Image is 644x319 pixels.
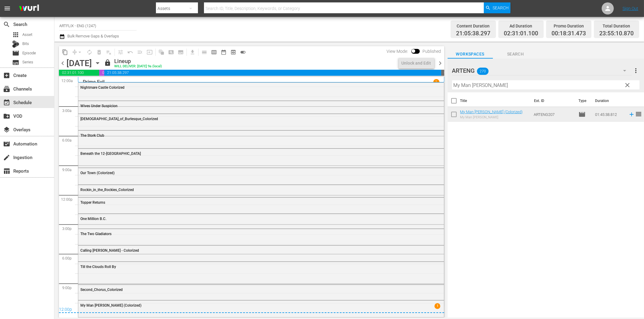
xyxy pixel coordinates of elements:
a: Sign Out [623,6,638,11]
p: Prime Evil [83,79,105,85]
span: lock [104,59,111,66]
th: Type [575,92,591,109]
span: Month Calendar View [219,47,228,57]
span: [DEMOGRAPHIC_DATA]_of_Burlesque_Colorized [80,117,158,121]
span: One Million B.C. [80,217,106,221]
div: Content Duration [456,22,490,30]
span: 23:55:10.870 [599,30,634,37]
svg: Add to Schedule [628,111,635,118]
button: clear [622,80,632,90]
span: more_vert [632,67,639,74]
span: chevron_right [437,59,444,67]
button: Unlock and Edit [399,58,434,69]
span: Till the Clouds Roll By [80,265,116,269]
span: toggle_on [240,49,246,55]
span: Fill episodes with ad slates [135,47,145,57]
span: reorder [635,110,642,118]
span: movie_filter [3,140,10,148]
span: Asset [12,31,19,38]
span: View Backup [228,47,238,57]
span: Week Calendar View [209,47,219,57]
span: 24 hours Lineup View is ON [238,47,248,57]
span: My Man [PERSON_NAME] (Colorized) [80,303,141,308]
span: Published [420,49,444,54]
span: clear [624,81,631,89]
span: 02:31:01.100 [59,70,99,76]
span: Download as CSV [186,46,197,58]
span: View Mode: [384,49,411,54]
span: The Stork Club [80,133,104,138]
span: 00:18:31.473 [99,70,104,76]
a: My Man [PERSON_NAME] (Colorized) [460,110,523,114]
span: Search [493,50,538,58]
p: 1 [435,80,437,84]
span: Second_Chorus_Colorized [80,288,123,292]
button: more_vert [632,63,639,78]
span: calendar_view_week_outlined [211,49,217,55]
span: Bits [22,41,29,47]
div: ARTENG [452,62,632,79]
span: preview_outlined [230,49,236,55]
span: content_copy [62,49,68,55]
span: date_range_outlined [221,49,227,55]
td: ARTENG207 [531,107,576,122]
div: Promo Duration [552,22,586,30]
span: Overlays [3,126,10,133]
th: Ext. ID [530,92,574,109]
th: Title [460,92,531,109]
div: [DATE] [66,58,92,68]
span: Topper Returns [80,200,105,205]
span: 21:05:38.297 [104,70,441,76]
th: Duration [591,92,628,109]
div: Unlock and Edit [402,58,431,69]
span: Workspaces [448,50,493,58]
span: Our Town (Colorized) [80,171,115,175]
span: Rockin_in_the_Rockies_Colorized [80,188,134,192]
span: Create Series Block [176,47,186,57]
span: Series [22,59,33,65]
span: Asset [22,32,32,38]
span: The Two Gladiators [80,232,112,236]
div: Total Duration [599,22,634,30]
span: Channels [3,85,10,93]
span: Refresh All Search Blocks [154,46,166,58]
div: WILL DELIVER: [DATE] 9a (local) [114,65,162,69]
span: Search [493,2,509,13]
span: 02:31:01.100 [504,30,538,37]
div: Lineup [114,58,162,65]
span: Episode [22,50,36,56]
span: 21:05:38.297 [456,30,490,37]
span: Create Search Block [166,47,176,57]
span: Toggle to switch from Published to Draft view. [411,49,416,53]
span: Series [12,59,19,66]
span: Episode [12,49,19,57]
span: event_available [3,99,10,106]
span: 1 [434,303,440,309]
button: Search [484,2,510,13]
span: Calling [PERSON_NAME] - Colorized [80,248,139,253]
span: Day Calendar View [197,46,209,58]
span: table_chart [3,167,10,175]
span: create_new_folder [3,113,10,120]
span: 00:04:49.130 [441,70,444,76]
span: Clear Lineup [104,47,114,57]
div: My Man [PERSON_NAME] [460,115,523,119]
div: 12:00p [59,307,444,313]
span: Copy Lineup [60,47,70,57]
span: 00:18:31.473 [552,30,586,37]
td: 01:45:38.812 [593,107,626,122]
span: Search [3,21,10,28]
div: Ad Duration [504,22,538,30]
span: chevron_left [59,59,66,67]
span: Beneath the 12-[GEOGRAPHIC_DATA] [80,152,141,156]
span: movie [578,111,586,118]
span: Nightmare Castle Colorized [80,85,125,90]
span: Wives Under Suspicion [80,104,118,108]
img: ans4CAIJ8jUAAAAAAAAAAAAAAAAAAAAAAAAgQb4GAAAAAAAAAAAAAAAAAAAAAAAAJMjXAAAAAAAAAAAAAAAAAAAAAAAAgAT5G... [15,2,44,16]
span: add_box [3,72,10,79]
span: create [3,154,10,161]
span: Bulk Remove Gaps & Overlaps [66,34,119,38]
div: Bits [12,40,19,48]
span: Customize Events [114,46,125,58]
span: menu [4,5,11,12]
